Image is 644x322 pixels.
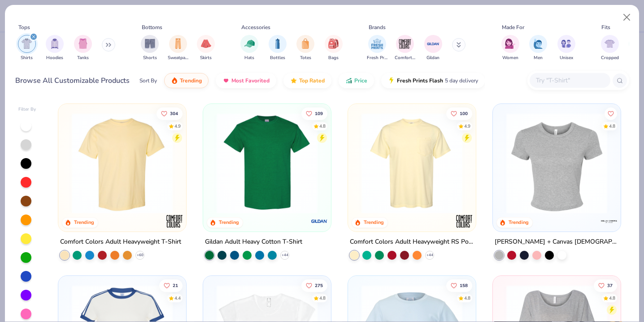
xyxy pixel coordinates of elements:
[618,9,635,26] button: Close
[18,106,36,113] div: Filter By
[464,123,470,129] div: 4.9
[273,39,283,49] img: Bottles Image
[200,55,212,61] span: Skirts
[529,35,547,61] div: filter for Men
[74,35,92,61] div: filter for Tanks
[369,23,386,31] div: Brands
[535,75,604,86] input: Try "T-Shirt"
[601,35,619,61] div: filter for Cropped
[216,73,276,88] button: Most Favorited
[529,35,547,61] button: filter button
[594,279,617,292] button: Like
[319,123,326,129] div: 4.8
[339,73,374,88] button: Price
[282,253,288,258] span: + 44
[18,35,36,61] div: filter for Shirts
[357,113,467,214] img: 284e3bdb-833f-4f21-a3b0-720291adcbd9
[354,77,367,84] span: Price
[299,77,325,84] span: Top Rated
[241,23,270,31] div: Accessories
[142,23,162,31] div: Bottoms
[560,55,573,61] span: Unisex
[67,113,177,214] img: 029b8af0-80e6-406f-9fdc-fdf898547912
[301,107,327,120] button: Like
[168,55,188,61] span: Sweatpants
[367,35,387,61] button: filter button
[601,55,619,61] span: Cropped
[424,35,442,61] button: filter button
[141,35,159,61] div: filter for Shorts
[222,77,230,84] img: most_fav.gif
[445,76,478,86] span: 5 day delivery
[446,107,472,120] button: Like
[381,73,485,88] button: Fresh Prints Flash5 day delivery
[46,55,63,61] span: Hoodies
[605,107,617,120] button: Like
[270,55,285,61] span: Bottles
[205,236,302,248] div: Gildan Adult Heavy Cotton T-Shirt
[466,113,576,214] img: f2707318-0607-4e9d-8b72-fe22b32ef8d9
[180,77,202,84] span: Trending
[300,55,311,61] span: Totes
[143,55,157,61] span: Shorts
[426,37,440,51] img: Gildan Image
[173,283,178,288] span: 21
[601,23,610,31] div: Fits
[290,77,297,84] img: TopRated.gif
[46,35,64,61] button: filter button
[50,39,60,49] img: Hoodies Image
[328,39,338,49] img: Bags Image
[231,77,270,84] span: Most Favorited
[464,295,470,301] div: 4.8
[283,73,331,88] button: Top Rated
[240,35,258,61] div: filter for Hats
[426,55,439,61] span: Gildan
[296,35,314,61] div: filter for Totes
[533,39,543,49] img: Men Image
[139,77,157,85] div: Sort By
[164,73,209,88] button: Trending
[212,113,322,214] img: db319196-8705-402d-8b46-62aaa07ed94f
[609,295,615,301] div: 4.8
[21,55,33,61] span: Shirts
[160,279,183,292] button: Like
[141,35,159,61] button: filter button
[322,113,432,214] img: c7959168-479a-4259-8c5e-120e54807d6b
[78,39,88,49] img: Tanks Image
[197,35,215,61] div: filter for Skirts
[301,279,327,292] button: Like
[502,23,524,31] div: Made For
[609,123,615,129] div: 4.8
[201,39,211,49] img: Skirts Image
[455,212,473,230] img: Comfort Colors logo
[74,35,92,61] button: filter button
[370,37,384,51] img: Fresh Prints Image
[501,35,519,61] button: filter button
[367,55,387,61] span: Fresh Prints
[460,111,468,116] span: 100
[398,37,412,51] img: Comfort Colors Image
[446,279,472,292] button: Like
[175,123,181,129] div: 4.9
[22,39,32,49] img: Shirts Image
[18,23,30,31] div: Tops
[605,39,615,49] img: Cropped Image
[557,35,575,61] div: filter for Unisex
[175,295,181,301] div: 4.4
[269,35,287,61] button: filter button
[300,39,310,49] img: Totes Image
[319,295,326,301] div: 4.8
[502,113,612,214] img: aa15adeb-cc10-480b-b531-6e6e449d5067
[557,35,575,61] button: filter button
[505,39,515,49] img: Women Image
[397,77,443,84] span: Fresh Prints Flash
[137,253,144,258] span: + 60
[173,39,183,49] img: Sweatpants Image
[460,283,468,288] span: 158
[60,236,181,248] div: Comfort Colors Adult Heavyweight T-Shirt
[426,253,433,258] span: + 44
[269,35,287,61] div: filter for Bottles
[350,236,474,248] div: Comfort Colors Adult Heavyweight RS Pocket T-Shirt
[171,77,178,84] img: trending.gif
[561,39,571,49] img: Unisex Image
